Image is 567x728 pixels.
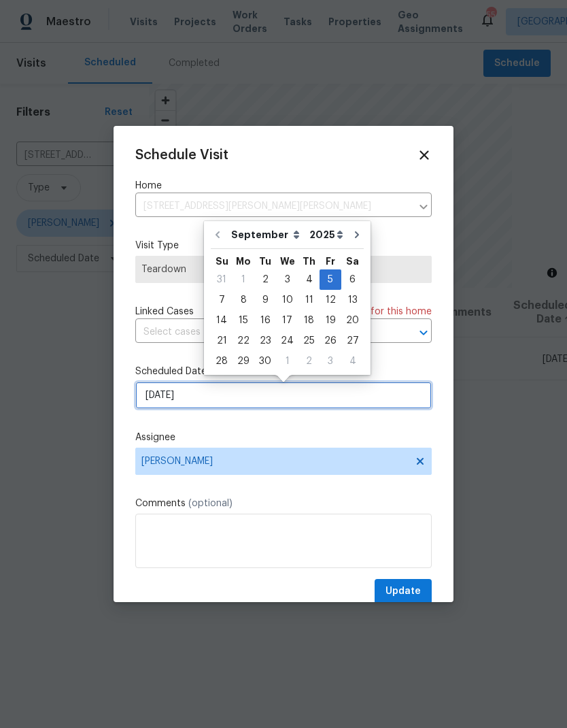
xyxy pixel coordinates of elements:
[320,331,341,350] div: 26
[280,257,295,266] abbr: Wednesday
[254,290,276,310] div: Tue Sep 09 2025
[341,352,364,371] div: 4
[320,290,341,310] div: Fri Sep 12 2025
[276,331,298,350] div: 24
[341,310,364,331] div: Sat Sep 20 2025
[320,269,341,290] div: Fri Sep 05 2025
[188,499,233,508] span: (optional)
[320,352,341,371] div: 3
[276,331,298,351] div: Wed Sep 24 2025
[417,148,432,163] span: Close
[211,310,233,331] div: Sun Sep 14 2025
[254,311,276,330] div: 16
[211,269,233,290] div: Sun Aug 31 2025
[254,331,276,350] div: 23
[298,291,320,310] div: 11
[341,269,364,290] div: Sat Sep 06 2025
[320,291,341,310] div: 12
[135,431,432,444] label: Assignee
[254,291,276,310] div: 9
[233,331,254,351] div: Mon Sep 22 2025
[320,270,341,289] div: 5
[228,225,306,245] select: Month
[135,148,228,162] span: Schedule Visit
[346,257,359,266] abbr: Saturday
[233,311,254,330] div: 15
[233,290,254,310] div: Mon Sep 08 2025
[207,221,228,248] button: Go to previous month
[135,322,394,343] input: Select cases
[326,257,335,266] abbr: Friday
[298,331,320,350] div: 25
[298,352,320,371] div: 2
[341,270,364,289] div: 6
[135,382,432,409] input: M/D/YYYY
[276,269,298,290] div: Wed Sep 03 2025
[385,583,421,600] span: Update
[298,331,320,351] div: Thu Sep 25 2025
[254,269,276,290] div: Tue Sep 02 2025
[233,291,254,310] div: 8
[298,310,320,331] div: Thu Sep 18 2025
[320,351,341,371] div: Fri Oct 03 2025
[303,257,315,266] abbr: Thursday
[306,225,347,245] select: Year
[233,331,254,350] div: 22
[135,179,432,193] label: Home
[276,291,298,310] div: 10
[211,351,233,371] div: Sun Sep 28 2025
[211,331,233,351] div: Sun Sep 21 2025
[141,263,426,276] span: Teardown
[135,497,432,510] label: Comments
[375,579,432,604] button: Update
[341,331,364,351] div: Sat Sep 27 2025
[211,270,233,289] div: 31
[135,365,432,378] label: Scheduled Date
[236,257,251,266] abbr: Monday
[254,352,276,371] div: 30
[276,311,298,330] div: 17
[233,270,254,289] div: 1
[211,291,233,310] div: 7
[276,290,298,310] div: Wed Sep 10 2025
[298,311,320,330] div: 18
[211,352,233,371] div: 28
[298,351,320,371] div: Thu Oct 02 2025
[298,270,320,289] div: 4
[341,351,364,371] div: Sat Oct 04 2025
[276,270,298,289] div: 3
[254,310,276,331] div: Tue Sep 16 2025
[135,305,194,318] span: Linked Cases
[276,351,298,371] div: Wed Oct 01 2025
[341,291,364,310] div: 13
[211,311,233,330] div: 14
[320,331,341,351] div: Fri Sep 26 2025
[298,269,320,290] div: Thu Sep 04 2025
[211,331,233,350] div: 21
[298,290,320,310] div: Thu Sep 11 2025
[233,351,254,371] div: Mon Sep 29 2025
[211,290,233,310] div: Sun Sep 07 2025
[135,196,411,217] input: Enter in an address
[135,239,432,252] label: Visit Type
[233,352,254,371] div: 29
[347,221,367,248] button: Go to next month
[216,257,228,266] abbr: Sunday
[254,270,276,289] div: 2
[259,257,271,266] abbr: Tuesday
[233,269,254,290] div: Mon Sep 01 2025
[414,323,433,342] button: Open
[341,290,364,310] div: Sat Sep 13 2025
[254,331,276,351] div: Tue Sep 23 2025
[320,311,341,330] div: 19
[341,331,364,350] div: 27
[276,310,298,331] div: Wed Sep 17 2025
[141,456,408,467] span: [PERSON_NAME]
[276,352,298,371] div: 1
[320,310,341,331] div: Fri Sep 19 2025
[341,311,364,330] div: 20
[233,310,254,331] div: Mon Sep 15 2025
[254,351,276,371] div: Tue Sep 30 2025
